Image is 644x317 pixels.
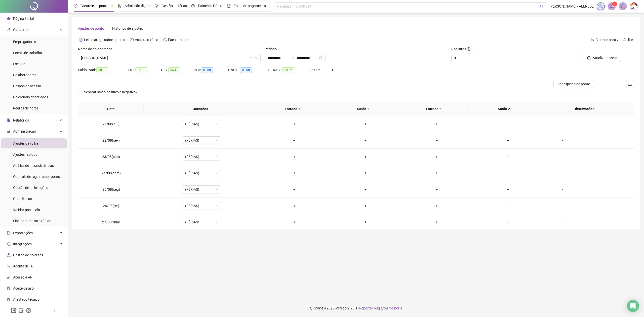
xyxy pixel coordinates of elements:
[13,129,36,133] span: Administração
[78,102,144,116] th: Data
[291,56,295,60] span: swap-right
[79,38,83,42] span: file-text
[610,4,614,9] span: notification
[68,299,644,317] footer: QRPoint © 2025 - 2.93.1 -
[13,152,37,156] span: Ajustes rápidos
[598,4,603,9] img: sparkle-icon.fc2bf0ac1784a2077858766a79e2daf3.svg
[621,4,625,9] span: bell
[630,3,638,10] img: 75003
[539,102,629,116] th: Observações
[593,55,617,61] span: Atualizar tabela
[84,38,125,42] span: Leia o artigo sobre ajustes
[405,138,468,143] div: +
[185,120,218,128] span: (FÉRIAS)
[168,67,180,73] span: 04:46
[135,38,158,42] span: Assista o vídeo
[13,95,48,99] span: Calendário de feriados
[13,62,25,66] span: Escalas
[476,170,540,176] div: +
[13,275,33,279] span: Acesso à API
[547,187,577,192] div: -
[13,197,32,201] span: Ocorrências
[336,306,347,310] span: Versão
[476,154,540,160] div: +
[13,84,41,88] span: Grupos de acesso
[334,121,397,127] div: +
[26,308,31,313] span: instagram
[309,68,321,72] span: Faltas:
[543,106,625,112] span: Observações
[405,219,468,225] div: +
[185,186,218,193] span: (FÉRIAS)
[359,306,402,310] span: Reportar bug e/ou melhoria
[13,242,32,246] span: Integrações
[136,67,147,73] span: 00:35
[185,202,218,210] span: (FÉRIAS)
[334,187,397,192] div: +
[263,170,326,176] div: +
[476,203,540,209] div: +
[476,121,540,127] div: +
[250,56,253,59] span: filter
[168,38,189,42] span: Faça um tour
[263,121,326,127] div: +
[595,38,633,42] span: Alternar para versão lite
[334,203,397,209] div: +
[267,67,309,73] div: H. TRAB.:
[234,4,266,8] span: Folha de pagamento
[547,121,577,127] div: -
[163,38,167,42] span: history
[13,186,48,190] span: Gestão de solicitações
[263,154,326,160] div: +
[78,67,128,73] div: Saldo total:
[13,286,34,290] span: Aceite de uso
[331,68,333,72] span: 0
[13,175,60,179] span: Controle de registros de ponto
[13,118,29,122] span: Relatórios
[540,5,544,8] span: search
[226,67,267,73] div: H. NOT.:
[263,219,326,225] div: +
[53,309,57,313] span: left
[81,54,258,62] span: AMANDA VALERIA CARDOSO
[7,130,11,133] span: lock
[13,208,40,212] span: Validar protocolo
[557,81,590,87] span: Ver espelho de ponto
[282,67,294,73] span: 59:32
[102,171,121,175] span: 24/08(dom)
[110,5,113,8] span: pushpin
[103,122,119,126] span: 21/08(qui)
[185,137,218,144] span: (FÉRIAS)
[549,4,594,9] span: [PERSON_NAME] - ALLREDE
[80,4,108,8] span: Controle de ponto
[13,264,33,268] span: Agente de IA
[7,242,11,246] span: sync
[130,38,134,42] span: youtube
[13,40,36,44] span: Empregadores
[334,219,397,225] div: +
[476,138,540,143] div: +
[118,4,122,8] span: file-done
[334,170,397,176] div: +
[144,102,257,116] th: Jornadas
[7,298,11,301] span: solution
[102,155,120,159] span: 23/08(sáb)
[612,2,617,7] sup: 1
[102,138,120,142] span: 22/08(sex)
[553,80,594,88] button: Ver espelho de ponto
[467,47,470,51] span: info-circle
[255,56,258,59] span: down
[591,38,594,42] span: swap
[263,138,326,143] div: +
[334,154,397,160] div: +
[7,253,11,257] span: apartment
[227,4,231,8] span: book
[220,5,223,8] span: pushpin
[13,51,42,55] span: Locais de trabalho
[13,231,33,235] span: Exportações
[13,17,34,21] span: Página inicial
[19,308,24,313] span: linkedin
[547,154,577,160] div: -
[191,4,195,8] span: dashboard
[13,253,43,257] span: Gestão de holerites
